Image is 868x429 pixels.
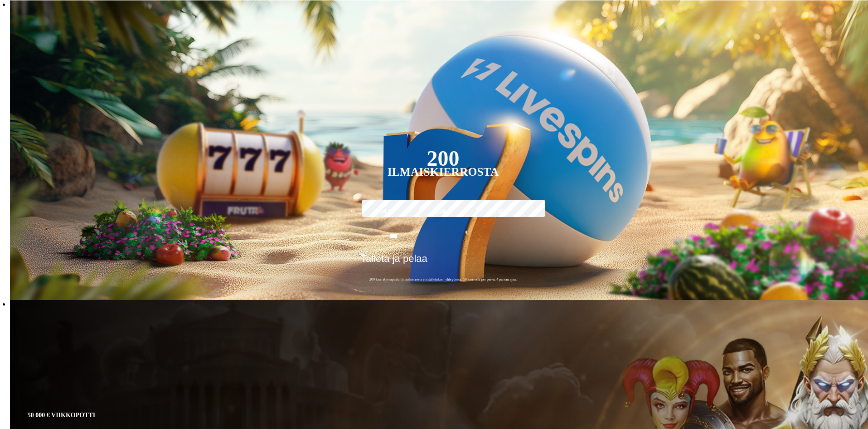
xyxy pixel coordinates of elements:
label: 150 € [417,198,470,225]
span: € [365,250,368,255]
button: Talleta ja pelaa [358,252,528,271]
div: Ilmaiskierrosta [388,167,499,178]
span: € [466,228,468,237]
span: 50 000 € VIIKKOPOTTI [24,410,99,421]
div: 200 [427,153,459,164]
label: 50 € [359,198,412,225]
label: 250 € [474,198,527,225]
span: 200 kierrätysvapaata ilmaiskierrosta ensitalletuksen yhteydessä. 50 kierrosta per päivä, 4 päivän... [358,277,528,282]
span: Talleta ja pelaa [361,253,427,271]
